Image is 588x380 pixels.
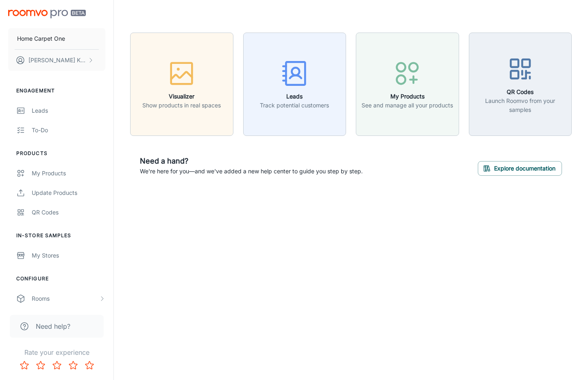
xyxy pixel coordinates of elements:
div: Update Products [32,188,105,197]
p: [PERSON_NAME] Katoppo [28,56,86,65]
button: Explore documentation [478,161,562,176]
p: See and manage all your products [362,101,453,110]
p: Launch Roomvo from your samples [474,96,567,114]
h6: Visualizer [142,92,221,101]
div: My Products [32,169,105,178]
div: Leads [32,106,105,115]
button: QR CodesLaunch Roomvo from your samples [469,33,572,136]
p: We're here for you—and we've added a new help center to guide you step by step. [140,167,363,176]
button: Home Carpet One [8,28,105,49]
div: To-do [32,126,105,135]
button: [PERSON_NAME] Katoppo [8,50,105,71]
button: LeadsTrack potential customers [243,33,346,136]
img: Roomvo PRO Beta [8,10,86,18]
a: Explore documentation [478,164,562,172]
p: Show products in real spaces [142,101,221,110]
button: My ProductsSee and manage all your products [356,33,459,136]
h6: My Products [362,92,453,101]
a: LeadsTrack potential customers [243,79,346,87]
a: QR CodesLaunch Roomvo from your samples [469,79,572,87]
a: My ProductsSee and manage all your products [356,79,459,87]
p: Track potential customers [260,101,329,110]
h6: Need a hand? [140,155,363,167]
h6: Leads [260,92,329,101]
p: Home Carpet One [17,34,65,43]
div: QR Codes [32,208,105,217]
button: VisualizerShow products in real spaces [130,33,233,136]
h6: QR Codes [474,87,567,96]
